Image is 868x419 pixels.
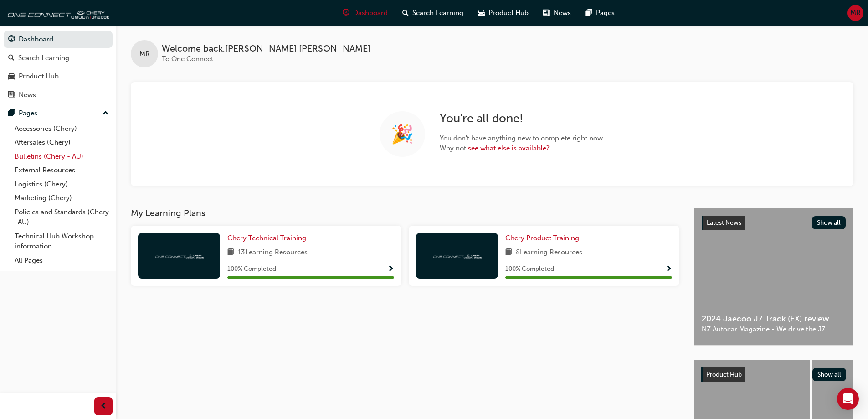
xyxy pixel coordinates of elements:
[8,91,15,99] span: news-icon
[4,31,113,48] a: Dashboard
[11,150,113,164] a: Bulletins (Chery - AU)
[505,233,583,243] a: Chery Product Training
[8,72,15,81] span: car-icon
[100,401,107,412] span: prev-icon
[505,247,512,259] span: book-icon
[707,219,741,227] span: Latest News
[11,163,113,177] a: External Resources
[837,388,859,410] div: Open Intercom Messenger
[402,7,409,19] span: search-icon
[812,368,847,381] button: Show all
[162,44,370,54] span: Welcome back , [PERSON_NAME] [PERSON_NAME]
[162,55,213,63] span: To One Connect
[440,111,605,126] h2: You're all done!
[387,265,394,274] span: Show Progress
[19,71,59,82] div: Product Hub
[353,8,388,18] span: Dashboard
[11,253,113,268] a: All Pages
[8,36,15,44] span: guage-icon
[412,8,463,18] span: Search Learning
[11,205,113,229] a: Policies and Standards (Chery -AU)
[812,216,846,229] button: Show all
[4,50,113,67] a: Search Learning
[11,229,113,253] a: Technical Hub Workshop information
[19,108,37,119] div: Pages
[702,216,846,230] a: Latest NewsShow all
[11,191,113,205] a: Marketing (Chery)
[516,247,582,259] span: 8 Learning Resources
[505,234,579,242] span: Chery Product Training
[665,265,672,274] span: Show Progress
[238,247,308,259] span: 13 Learning Resources
[596,8,615,18] span: Pages
[139,49,150,59] span: MR
[131,208,679,218] h3: My Learning Plans
[4,68,113,85] a: Product Hub
[694,208,853,346] a: Latest NewsShow all2024 Jaecoo J7 Track (EX) reviewNZ Autocar Magazine - We drive the J7.
[543,7,550,19] span: news-icon
[578,4,622,22] a: pages-iconPages
[395,4,471,22] a: search-iconSearch Learning
[103,108,109,119] span: up-icon
[18,53,69,63] div: Search Learning
[702,314,846,324] span: 2024 Jaecoo J7 Track (EX) review
[335,4,395,22] a: guage-iconDashboard
[850,8,861,18] span: MR
[706,371,742,378] span: Product Hub
[4,105,113,122] button: Pages
[702,324,846,335] span: NZ Autocar Magazine - We drive the J7.
[5,4,109,22] img: oneconnect
[227,264,276,274] span: 100 % Completed
[478,7,485,19] span: car-icon
[11,135,113,150] a: Aftersales (Chery)
[488,8,529,18] span: Product Hub
[505,264,554,274] span: 100 % Completed
[227,247,234,259] span: book-icon
[227,233,310,243] a: Chery Technical Training
[440,133,605,144] span: You don't have anything new to complete right now.
[4,29,113,105] button: DashboardSearch LearningProduct HubNews
[432,251,482,260] img: oneconnect
[536,4,578,22] a: news-iconNews
[665,264,672,275] button: Show Progress
[343,7,349,19] span: guage-icon
[11,177,113,191] a: Logistics (Chery)
[440,143,605,154] span: Why not
[154,251,204,260] img: oneconnect
[391,129,414,140] span: 🎉
[8,109,15,118] span: pages-icon
[554,8,571,18] span: News
[471,4,536,22] a: car-iconProduct Hub
[586,7,592,19] span: pages-icon
[227,234,306,242] span: Chery Technical Training
[468,144,550,152] a: see what else is available?
[701,367,846,382] a: Product HubShow all
[847,5,863,21] button: MR
[19,90,36,100] div: News
[4,87,113,103] a: News
[387,264,394,275] button: Show Progress
[8,54,15,62] span: search-icon
[11,122,113,136] a: Accessories (Chery)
